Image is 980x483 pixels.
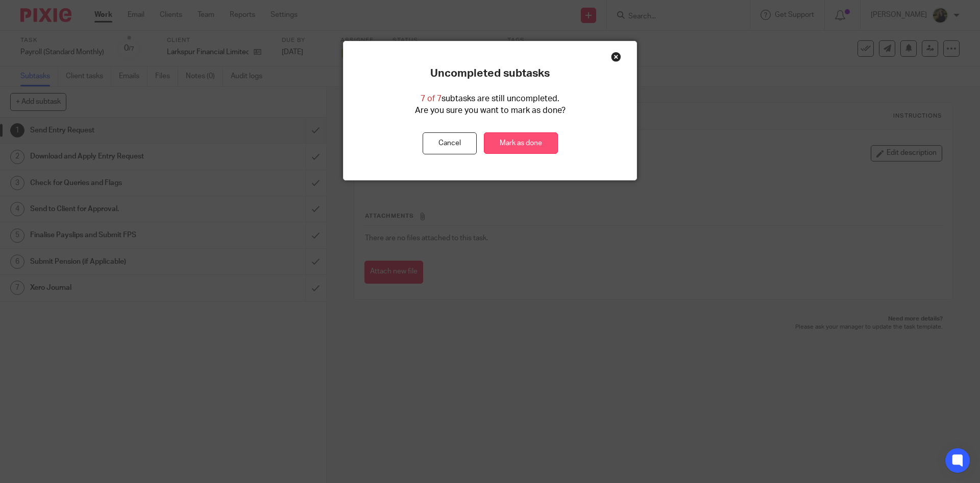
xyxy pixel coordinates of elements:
p: Are you sure you want to mark as done? [415,105,566,117]
button: Cancel [423,132,477,154]
p: subtasks are still uncompleted. [421,93,559,105]
a: Mark as done [484,132,558,154]
span: 7 of 7 [421,95,442,103]
p: Uncompleted subtasks [430,67,550,80]
div: Close this dialog window [611,52,621,62]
